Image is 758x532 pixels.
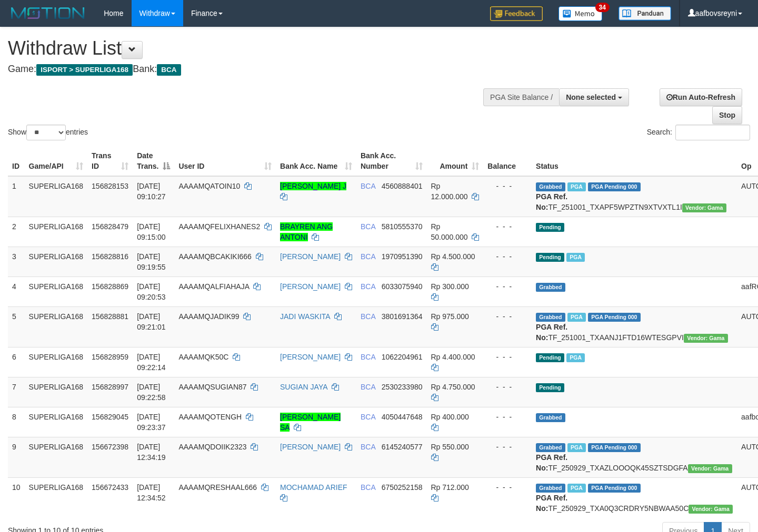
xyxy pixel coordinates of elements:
span: PGA Pending [588,484,641,493]
span: Marked by aafsoycanthlai [567,484,586,493]
th: Date Trans.: activate to sort column descending [133,146,174,176]
b: PGA Ref. No: [536,323,567,342]
span: 156672433 [92,483,128,492]
span: Marked by aafsoycanthlai [567,443,586,452]
a: SUGIAN JAYA [280,383,327,391]
div: PGA Site Balance / [483,88,559,106]
td: SUPERLIGA168 [25,217,88,247]
a: [PERSON_NAME] J [280,182,346,190]
span: [DATE] 09:15:00 [137,222,166,241]
th: Trans ID: activate to sort column ascending [87,146,133,176]
span: Rp 4.400.000 [431,353,475,361]
td: TF_250929_TXA0Q3CRDRY5NBWAA50C [532,477,737,518]
td: TF_250929_TXAZLOOOQK45SZTSDGFA [532,437,737,477]
span: [DATE] 09:19:55 [137,252,166,271]
span: Pending [536,253,564,262]
span: 156829045 [92,413,128,421]
select: Showentries [26,125,66,140]
b: PGA Ref. No: [536,453,567,472]
span: Rp 4.750.000 [431,383,475,391]
td: 1 [8,176,25,217]
span: AAAAMQOTENGH [178,413,242,421]
span: PGA Pending [588,182,641,191]
span: Rp 4.500.000 [431,252,475,261]
span: 156828816 [92,252,128,261]
td: SUPERLIGA168 [25,306,88,347]
td: 2 [8,217,25,247]
label: Show entries [8,125,88,140]
span: 156828153 [92,182,128,190]
span: 34 [595,3,610,12]
td: 4 [8,277,25,306]
span: 156828997 [92,383,128,391]
td: 7 [8,377,25,407]
div: - - - [487,482,527,493]
td: SUPERLIGA168 [25,347,88,377]
span: [DATE] 12:34:19 [137,443,166,462]
span: [DATE] 09:23:37 [137,413,166,432]
label: Search: [647,125,750,140]
th: Bank Acc. Name: activate to sort column ascending [276,146,356,176]
span: BCA [361,252,375,261]
span: Rp 300.000 [431,282,469,291]
div: - - - [487,352,527,362]
span: Vendor URL: https://trx31.1velocity.biz [682,203,726,212]
td: 6 [8,347,25,377]
div: - - - [487,382,527,392]
td: 9 [8,437,25,477]
div: - - - [487,412,527,422]
a: [PERSON_NAME] SA [280,413,341,432]
span: BCA [361,353,375,361]
button: None selected [559,88,629,106]
img: Button%20Memo.svg [558,6,603,21]
td: 3 [8,247,25,277]
span: Rp 550.000 [431,443,469,451]
span: Grabbed [536,313,565,322]
span: Pending [536,383,564,392]
a: BRAYREN ANG ANTONI [280,222,333,241]
div: - - - [487,251,527,262]
td: SUPERLIGA168 [25,407,88,437]
span: Pending [536,353,564,362]
span: Copy 6750252158 to clipboard [382,483,423,492]
td: SUPERLIGA168 [25,176,88,217]
span: Grabbed [536,283,565,292]
span: AAAAMQDOIIK2323 [178,443,246,451]
span: BCA [361,182,375,190]
span: Marked by aafsoycanthlai [566,353,585,362]
div: - - - [487,281,527,292]
th: Bank Acc. Number: activate to sort column ascending [356,146,427,176]
span: Copy 2530233980 to clipboard [382,383,423,391]
span: Vendor URL: https://trx31.1velocity.biz [689,505,733,514]
span: AAAAMQJADIK99 [178,312,239,321]
span: PGA Pending [588,443,641,452]
span: Copy 1970951390 to clipboard [382,252,423,261]
span: AAAAMQSUGIAN87 [178,383,246,391]
td: SUPERLIGA168 [25,437,88,477]
h1: Withdraw List [8,38,495,59]
span: Copy 3801691364 to clipboard [382,312,423,321]
b: PGA Ref. No: [536,192,567,211]
b: PGA Ref. No: [536,494,567,513]
span: Grabbed [536,443,565,452]
th: Amount: activate to sort column ascending [427,146,484,176]
a: JADI WASKITA [280,312,330,321]
span: BCA [361,443,375,451]
span: PGA Pending [588,313,641,322]
span: Copy 6145240577 to clipboard [382,443,423,451]
a: [PERSON_NAME] [280,443,341,451]
span: AAAAMQATOIN10 [178,182,240,190]
h4: Game: Bank: [8,64,495,75]
span: BCA [361,413,375,421]
span: Grabbed [536,484,565,493]
span: Copy 4560888401 to clipboard [382,182,423,190]
span: None selected [566,93,616,101]
span: [DATE] 09:20:53 [137,282,166,301]
td: SUPERLIGA168 [25,477,88,518]
td: TF_251001_TXAPF5WPZTN9XTVXTL1I [532,176,737,217]
span: BCA [157,64,181,76]
span: 156672398 [92,443,128,451]
td: 5 [8,306,25,347]
span: Rp 50.000.000 [431,222,468,241]
span: AAAAMQRESHAAL666 [178,483,257,492]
